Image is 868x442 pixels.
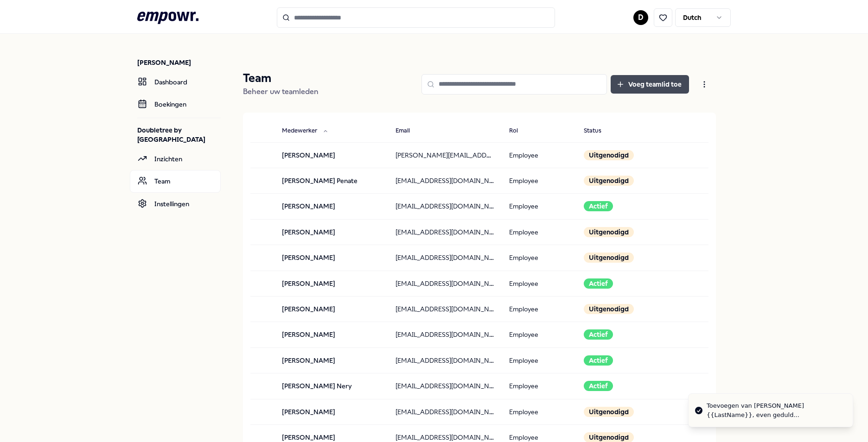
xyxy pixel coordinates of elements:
p: Team [243,71,319,86]
button: Rol [502,122,536,140]
input: Search for products, categories or subcategories [277,7,555,28]
td: [PERSON_NAME] [274,245,388,271]
td: [PERSON_NAME] [274,194,388,219]
td: Employee [502,322,577,347]
a: Instellingen [130,193,221,215]
button: Open menu [693,75,716,94]
td: [PERSON_NAME] [274,142,388,168]
button: Medewerker [274,122,336,140]
div: Actief [584,381,613,391]
td: Employee [502,296,577,322]
button: Voeg teamlid toe [611,75,689,94]
div: Actief [584,329,613,340]
a: Boekingen [130,93,221,115]
td: [PERSON_NAME] Nery [274,373,388,399]
td: [EMAIL_ADDRESS][DOMAIN_NAME] [388,373,502,399]
td: [PERSON_NAME][EMAIL_ADDRESS][DOMAIN_NAME] [388,142,502,168]
td: [EMAIL_ADDRESS][DOMAIN_NAME] [388,271,502,296]
td: [PERSON_NAME] Penate [274,168,388,193]
td: [PERSON_NAME] [274,271,388,296]
td: Employee [502,142,577,168]
span: Beheer uw teamleden [243,87,319,96]
td: [EMAIL_ADDRESS][DOMAIN_NAME] [388,219,502,245]
td: [PERSON_NAME] [274,322,388,347]
td: [PERSON_NAME] [274,296,388,322]
button: Email [388,122,428,140]
td: [EMAIL_ADDRESS][DOMAIN_NAME] [388,194,502,219]
div: Uitgenodigd [584,176,634,186]
td: Employee [502,373,577,399]
a: Team [130,170,221,192]
p: [PERSON_NAME] [137,58,221,67]
button: Status [576,122,620,140]
td: [EMAIL_ADDRESS][DOMAIN_NAME] [388,245,502,271]
td: [EMAIL_ADDRESS][DOMAIN_NAME] [388,347,502,373]
td: Employee [502,168,577,193]
button: D [633,10,648,25]
td: [EMAIL_ADDRESS][DOMAIN_NAME] [388,322,502,347]
div: Actief [584,201,613,211]
td: Employee [502,194,577,219]
p: Doubletree by [GEOGRAPHIC_DATA] [137,126,221,144]
div: Uitgenodigd [584,227,634,237]
td: [PERSON_NAME] [274,347,388,373]
a: Dashboard [130,71,221,93]
div: Actief [584,355,613,366]
td: Employee [502,245,577,271]
div: Uitgenodigd [584,253,634,263]
td: [EMAIL_ADDRESS][DOMAIN_NAME] [388,296,502,322]
div: Uitgenodigd [584,150,634,160]
td: Employee [502,271,577,296]
div: Actief [584,278,613,289]
a: Inzichten [130,148,221,170]
td: Employee [502,219,577,245]
div: Toevoegen van [PERSON_NAME] {{LastName}}, even geduld... [707,401,845,419]
td: [PERSON_NAME] [274,219,388,245]
div: Uitgenodigd [584,304,634,314]
td: [EMAIL_ADDRESS][DOMAIN_NAME] [388,168,502,193]
td: Employee [502,347,577,373]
